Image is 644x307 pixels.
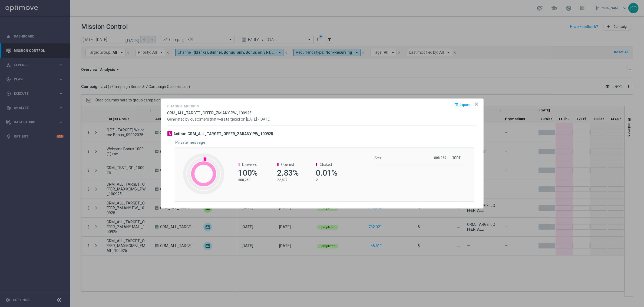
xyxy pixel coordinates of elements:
p: 808,269 [434,156,446,160]
span: Export [460,103,470,107]
span: Sent [375,156,382,160]
span: CRM_ALL_TARGET_OFFER_ZMIANY PW_100925 [167,111,252,115]
span: Clicked [320,162,332,167]
p: 808,269 [239,178,264,182]
h3: Action: [174,131,186,136]
button: open_in_browser Export [454,101,470,108]
span: 0.01% [316,168,337,178]
span: [DATE] - [DATE] [246,117,271,121]
h4: Channel Metrics [167,104,199,108]
h3: CRM_ALL_TARGET_OFFER_ZMIANY PW_100925 [188,131,273,136]
span: Delivered [242,162,257,167]
div: A [167,131,172,136]
span: Opened [281,162,294,167]
span: 2.83% [277,168,299,178]
i: open_in_browser [454,103,459,107]
span: 100% [452,156,462,160]
span: 100% [238,168,258,178]
p: 22,837 [277,178,302,182]
h5: Private message [176,140,206,145]
opti-icon: icon [474,101,479,107]
p: 2 [316,178,341,182]
span: Generated by customers that were targeted on [167,117,246,121]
